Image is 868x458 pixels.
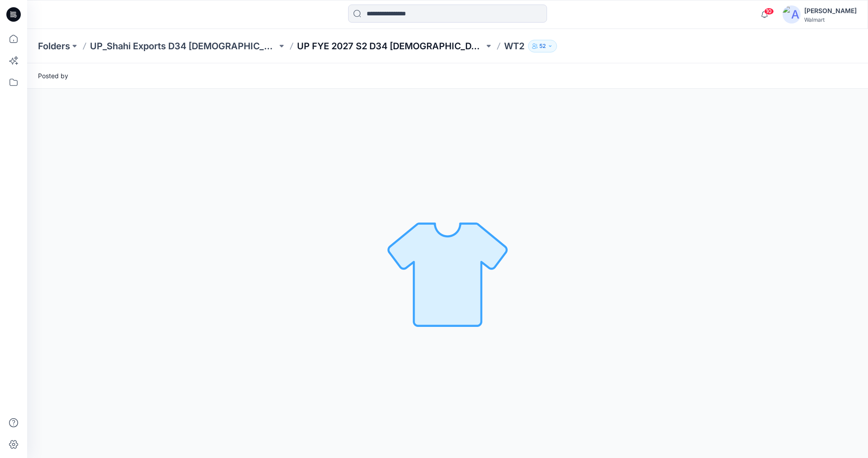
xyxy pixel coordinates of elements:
[384,210,511,337] img: No Outline
[764,8,774,15] span: 10
[783,5,801,24] img: avatar
[804,5,857,16] div: [PERSON_NAME]
[504,40,524,52] p: WT2
[528,40,557,52] button: 52
[539,41,546,51] p: 52
[90,40,277,52] a: UP_Shahi Exports D34 [DEMOGRAPHIC_DATA] Tops
[38,71,68,80] span: Posted by
[804,16,857,23] div: Walmart
[38,40,70,52] a: Folders
[297,40,484,52] a: UP FYE 2027 S2 D34 [DEMOGRAPHIC_DATA] Woven Tops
